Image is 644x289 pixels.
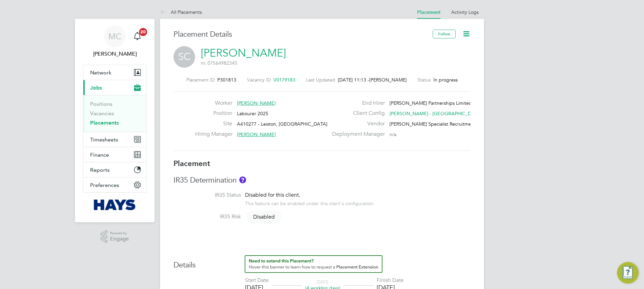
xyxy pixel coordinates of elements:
[83,65,146,80] button: Network
[195,110,232,117] label: Position
[201,46,286,60] a: [PERSON_NAME]
[83,50,146,58] span: Meg Castleton
[90,101,112,107] a: Positions
[173,175,471,185] h3: IR35 Determination
[160,9,202,15] a: All Placements
[390,110,481,117] span: [PERSON_NAME] - [GEOGRAPHIC_DATA]
[418,77,431,83] label: Status
[417,9,440,15] a: Placement
[83,147,146,162] button: Finance
[83,80,146,95] button: Jobs
[390,100,472,106] span: [PERSON_NAME] Partnerships Limited
[90,167,110,173] span: Reports
[90,69,111,76] span: Network
[186,77,215,83] label: Placement ID
[110,236,129,242] span: Engage
[328,120,385,127] label: Vendor
[94,199,136,210] img: hays-logo-retina.png
[237,110,268,117] span: Labourer 2025
[173,192,241,199] label: IR35 Status
[90,182,119,188] span: Preferences
[173,159,210,168] b: Placement
[328,110,385,117] label: Client Config
[90,110,114,117] a: Vacancies
[83,132,146,147] button: Timesheets
[195,120,232,127] label: Site
[83,178,146,192] button: Preferences
[245,199,375,206] div: This feature can be enabled under this client's configuration.
[83,162,146,177] button: Reports
[369,77,407,83] span: [PERSON_NAME]
[237,100,276,106] span: [PERSON_NAME]
[173,46,195,68] span: SC
[195,131,232,138] label: Hiring Manager
[237,131,276,137] span: [PERSON_NAME]
[433,30,456,38] button: Follow
[139,28,147,36] span: 20
[377,277,404,284] div: Finish Date
[108,32,122,41] span: MC
[201,60,237,66] span: m: 07564982345
[173,30,428,39] h3: Placement Details
[328,131,385,138] label: Deployment Manager
[433,77,458,83] span: In progress
[451,9,479,15] a: Activity Logs
[246,210,281,224] span: Disabled
[131,26,144,47] a: 20
[245,255,382,273] button: How to extend a Placement?
[273,77,295,83] span: V0179183
[195,100,232,107] label: Worker
[90,120,119,126] a: Placements
[617,262,639,284] button: Engage Resource Center
[306,77,335,83] label: Last Updated
[217,77,236,83] span: P301813
[83,26,146,58] a: MC[PERSON_NAME]
[110,230,129,236] span: Powered by
[101,230,129,243] a: Powered byEngage
[237,121,327,127] span: A410277 - Leiston, [GEOGRAPHIC_DATA]
[247,77,271,83] label: Vacancy ID
[83,95,146,132] div: Jobs
[245,277,269,284] div: Start Date
[390,121,493,127] span: [PERSON_NAME] Specialist Recruitment Limited
[338,77,369,83] span: [DATE] 11:13 -
[328,100,385,107] label: End Hirer
[75,19,155,222] nav: Main navigation
[245,192,300,198] span: Disabled for this client.
[173,213,241,220] label: IR35 Risk
[390,131,396,137] span: n/a
[173,255,471,270] h3: Details
[90,152,109,158] span: Finance
[83,199,146,210] a: Go to home page
[90,136,118,143] span: Timesheets
[239,176,246,183] button: About IR35
[90,85,102,91] span: Jobs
